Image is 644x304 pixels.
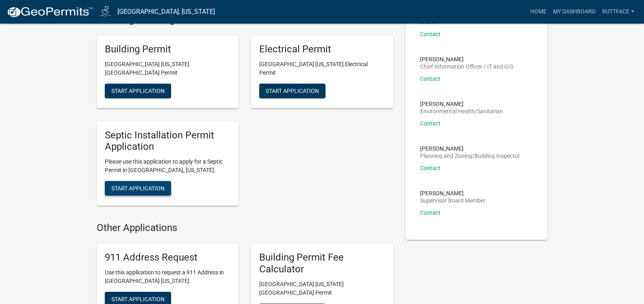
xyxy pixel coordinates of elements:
[105,268,231,285] p: Use this application to request a 911 Address in [GEOGRAPHIC_DATA] [US_STATE]
[599,4,637,19] a: Buttface
[420,108,503,114] p: Environmental Health/Sanitarian
[105,129,231,153] h5: Septic Installation Permit Application
[420,75,440,82] a: Contact
[527,4,550,19] a: Home
[420,190,486,196] p: [PERSON_NAME]
[97,222,393,234] h4: Other Applications
[111,295,165,302] span: Start Application
[266,87,319,94] span: Start Application
[259,43,385,55] h5: Electrical Permit
[420,146,520,151] p: [PERSON_NAME]
[420,101,503,107] p: [PERSON_NAME]
[111,87,165,94] span: Start Application
[259,252,385,275] h5: Building Permit Fee Calculator
[105,60,231,77] p: [GEOGRAPHIC_DATA] [US_STATE][GEOGRAPHIC_DATA] Permit
[550,4,599,19] a: My Dashboard
[259,60,385,77] p: [GEOGRAPHIC_DATA] [US_STATE] Electrical Permit
[117,5,215,19] a: [GEOGRAPHIC_DATA], [US_STATE]
[259,84,325,98] button: Start Application
[105,181,171,196] button: Start Application
[420,56,513,62] p: [PERSON_NAME]
[420,209,440,216] a: Contact
[105,43,231,55] h5: Building Permit
[105,157,231,175] p: Please use this application to apply for a Septic Permit in [GEOGRAPHIC_DATA], [US_STATE].
[259,280,385,297] p: [GEOGRAPHIC_DATA] [US_STATE][GEOGRAPHIC_DATA] Permit
[420,153,520,159] p: Planning and Zoning/Building Inspector
[420,64,513,69] p: Chief Information Officer / IT and GIS
[105,252,231,263] h5: 911 Address Request
[420,31,440,37] a: Contact
[100,6,111,17] img: Jasper County, Iowa
[420,120,440,127] a: Contact
[111,185,165,192] span: Start Application
[420,198,486,203] p: Supervisor Board Member
[105,84,171,98] button: Start Application
[420,165,440,171] a: Contact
